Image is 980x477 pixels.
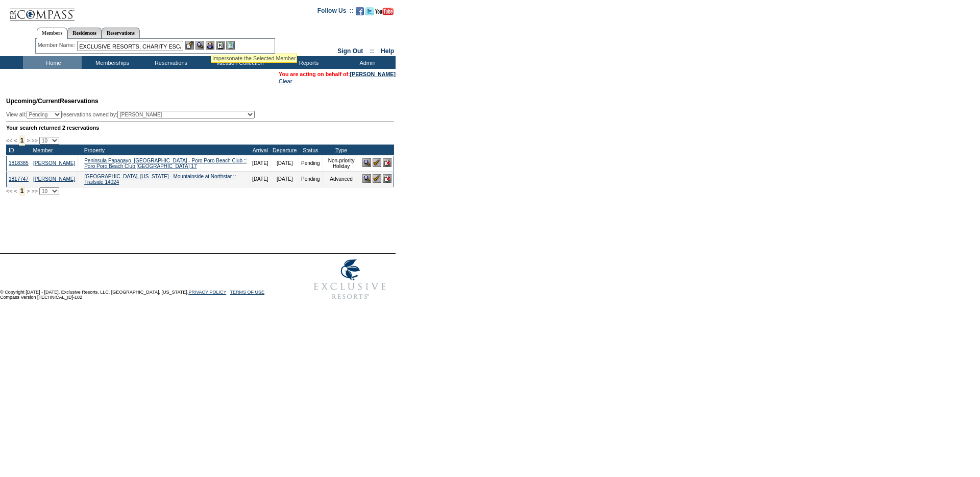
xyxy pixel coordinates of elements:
[362,174,371,183] img: View Reservation
[337,47,363,55] a: Sign Out
[6,98,60,105] span: Upcoming/Current
[304,254,396,305] img: Exclusive Resorts
[212,55,296,61] div: Impersonate the Selected Member
[31,137,37,144] span: >>
[322,171,360,187] td: Advanced
[9,176,29,182] a: 1817747
[84,174,236,185] a: [GEOGRAPHIC_DATA], [US_STATE] - Mountainside at Northstar :: Trailside 14024
[373,158,381,167] img: Confirm Reservation
[383,174,391,183] img: Cancel Reservation
[6,125,394,131] div: Your search returned 2 reservations
[38,41,77,50] div: Member Name:
[356,7,364,15] img: Become our fan on Facebook
[9,160,29,166] a: 1818385
[188,290,226,295] a: PRIVACY POLICY
[299,171,322,187] td: Pending
[322,155,360,171] td: Non-priority Holiday
[19,135,26,146] span: 1
[140,56,199,69] td: Reservations
[27,188,30,194] span: >
[84,158,247,169] a: Peninsula Papagayo, [GEOGRAPHIC_DATA] - Poro Poro Beach Club :: Poro Poro Beach Club [GEOGRAPHIC_...
[335,147,347,153] a: Type
[195,41,204,50] img: View
[383,158,391,167] img: Cancel Reservation
[206,41,214,50] img: Impersonate
[23,56,82,69] td: Home
[82,56,140,69] td: Memberships
[185,41,194,50] img: b_edit.gif
[33,147,53,153] a: Member
[14,137,17,144] span: <
[373,174,381,183] img: Confirm Reservation
[33,160,75,166] a: [PERSON_NAME]
[271,155,299,171] td: [DATE]
[27,137,30,144] span: >
[250,171,271,187] td: [DATE]
[6,98,99,105] span: Reservations
[226,41,235,50] img: b_calculator.gif
[14,188,17,194] span: <
[230,290,265,295] a: TERMS OF USE
[253,147,268,153] a: Arrival
[199,56,278,69] td: Vacation Collection
[278,56,337,69] td: Reports
[6,111,259,118] div: View all: reservations owned by:
[381,47,394,55] a: Help
[271,171,299,187] td: [DATE]
[67,28,102,38] a: Residences
[216,41,225,50] img: Reservations
[303,147,318,153] a: Status
[317,6,354,18] td: Follow Us ::
[337,56,396,69] td: Admin
[356,10,364,16] a: Become our fan on Facebook
[370,47,374,55] span: ::
[19,186,26,196] span: 1
[6,188,12,194] span: <<
[365,10,374,16] a: Follow us on Twitter
[250,155,271,171] td: [DATE]
[279,71,396,77] span: You are acting on behalf of:
[299,155,322,171] td: Pending
[279,78,292,84] a: Clear
[362,158,371,167] img: View Reservation
[273,147,297,153] a: Departure
[375,8,394,15] img: Subscribe to our YouTube Channel
[84,147,105,153] a: Property
[350,71,396,77] a: [PERSON_NAME]
[37,28,68,39] a: Members
[9,147,14,153] a: ID
[375,10,394,16] a: Subscribe to our YouTube Channel
[102,28,140,38] a: Reservations
[31,188,37,194] span: >>
[365,7,374,15] img: Follow us on Twitter
[6,137,12,144] span: <<
[33,176,75,182] a: [PERSON_NAME]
